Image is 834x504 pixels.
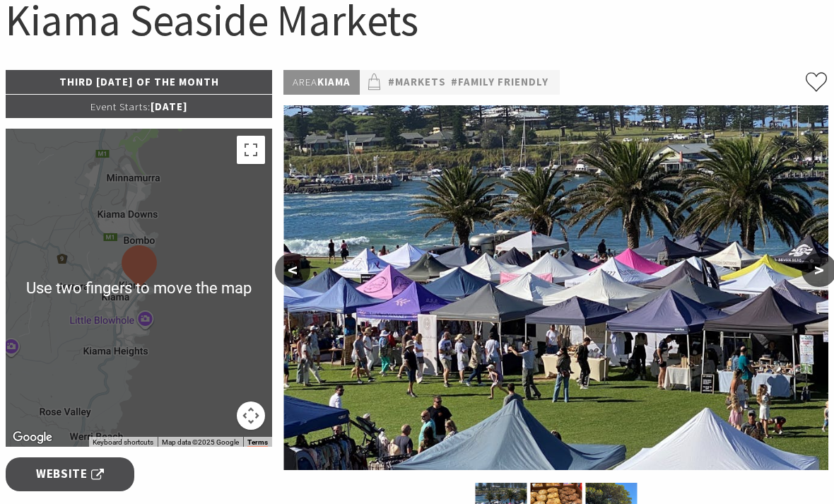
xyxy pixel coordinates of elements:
img: Google [9,428,56,447]
p: Kiama [283,70,360,95]
img: Kiama Seaside Market [283,105,828,470]
p: Third [DATE] of the Month [6,70,272,94]
a: Website [6,457,134,491]
button: < [275,253,310,287]
button: Toggle fullscreen view [237,136,265,164]
span: Map data ©2025 Google [162,438,239,446]
span: Event Starts: [90,100,151,113]
button: Map camera controls [237,402,265,430]
a: #Markets [388,74,446,91]
span: Area [293,75,317,88]
a: #Family Friendly [451,74,548,91]
p: [DATE] [6,95,272,119]
a: Terms (opens in new tab) [247,438,268,447]
button: Keyboard shortcuts [93,438,153,447]
span: Website [36,464,104,484]
a: Click to see this area on Google Maps [9,428,56,447]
